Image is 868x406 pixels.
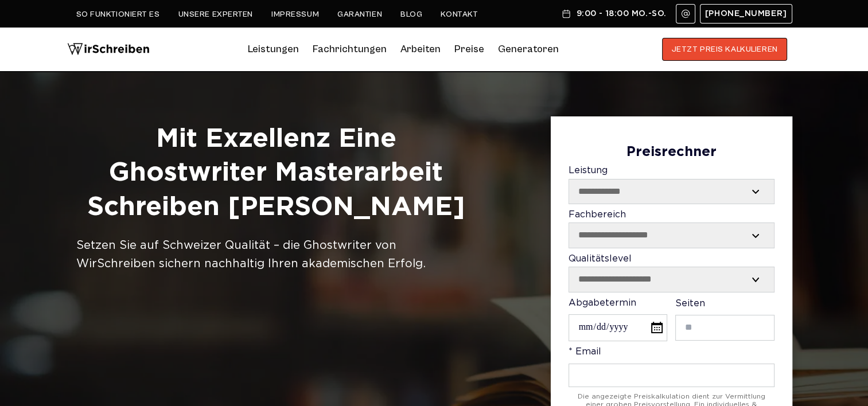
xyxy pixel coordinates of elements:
div: Preisrechner [569,145,774,161]
a: Leistungen [248,40,299,58]
a: Generatoren [498,40,559,58]
a: Impressum [271,10,319,19]
a: So funktioniert es [76,10,160,19]
label: Qualitätslevel [569,254,774,292]
label: Abgabetermin [569,298,667,342]
select: Leistung [569,179,774,204]
a: Kontakt [441,10,478,19]
label: * Email [569,347,774,387]
div: Setzen Sie auf Schweizer Qualität – die Ghostwriter von WirSchreiben sichern nachhaltig Ihren aka... [76,236,476,273]
span: 9:00 - 18:00 Mo.-So. [576,9,666,18]
button: JETZT PREIS KALKULIEREN [662,38,788,61]
label: Fachbereich [569,210,774,248]
select: Qualitätslevel [569,267,774,291]
span: Seiten [675,299,705,308]
h1: Mit Exzellenz eine Ghostwriter Masterarbeit Schreiben [PERSON_NAME] [76,122,476,225]
a: [PHONE_NUMBER] [700,4,792,24]
a: Arbeiten [400,40,441,58]
img: logo wirschreiben [67,38,150,61]
a: Blog [400,10,422,19]
img: Schedule [561,9,571,18]
img: Email [681,9,690,18]
input: Abgabetermin [569,314,667,341]
a: Garantien [337,10,382,19]
span: [PHONE_NUMBER] [705,9,787,18]
a: Fachrichtungen [313,40,387,58]
a: Unsere Experten [178,10,253,19]
input: * Email [569,364,774,387]
label: Leistung [569,166,774,204]
a: Preise [454,43,484,55]
select: Fachbereich [569,223,774,247]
